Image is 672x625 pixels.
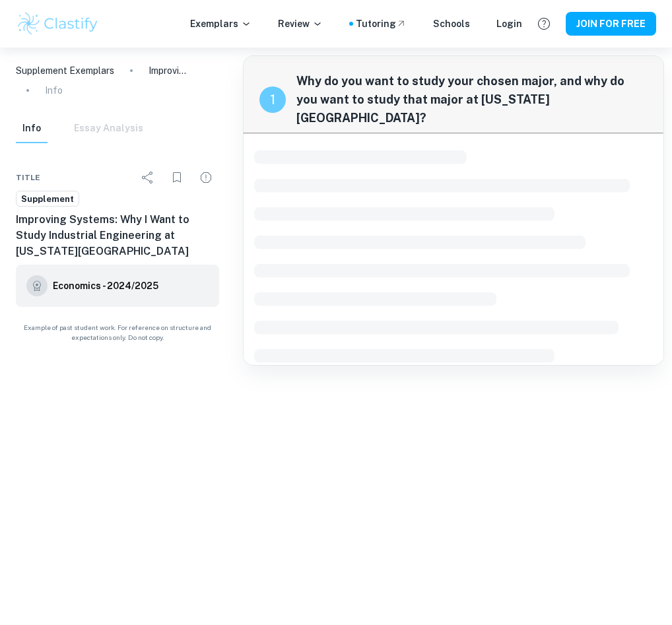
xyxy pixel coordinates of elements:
div: Share [135,164,161,191]
span: Example of past student work. For reference on structure and expectations only. Do not copy. [16,323,219,343]
img: Clastify logo [16,11,100,37]
a: Schools [433,16,470,31]
p: Info [45,83,63,98]
div: Bookmark [164,164,190,191]
h6: Improving Systems: Why I Want to Study Industrial Engineering at [US_STATE][GEOGRAPHIC_DATA] [16,212,219,259]
span: Supplement [17,193,79,206]
a: Economics - 2024/2025 [53,275,158,296]
button: Help and Feedback [533,13,555,35]
button: JOIN FOR FREE [566,12,656,36]
span: Title [16,172,40,183]
span: Why do you want to study your chosen major, and why do you want to study that major at [US_STATE]... [296,72,648,127]
div: Report issue [193,164,219,191]
h6: Economics - 2024/2025 [53,279,158,293]
div: recipe [259,86,286,113]
a: Tutoring [356,16,407,31]
a: Supplement Exemplars [16,63,114,78]
p: Exemplars [190,16,252,31]
a: Login [496,16,522,31]
a: Supplement [16,191,79,207]
button: Info [16,114,48,143]
p: Review [278,16,323,31]
p: Improving Systems: Why I Want to Study Industrial Engineering at [US_STATE][GEOGRAPHIC_DATA] [149,63,191,78]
